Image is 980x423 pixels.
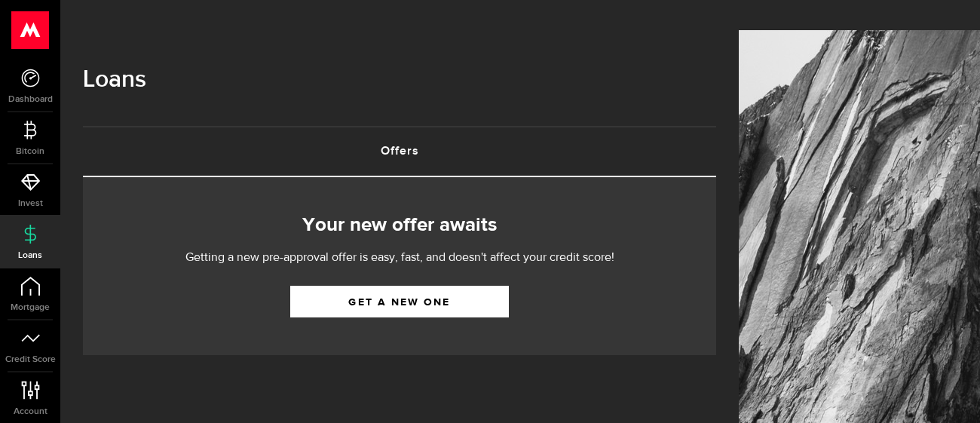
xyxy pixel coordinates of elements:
h1: Loans [83,60,716,100]
ul: Tabs Navigation [83,126,716,177]
h2: Your new offer awaits [106,210,694,241]
iframe: LiveChat chat widget [917,360,980,423]
a: Get a new one [290,286,509,317]
a: Offers [83,127,716,176]
p: Getting a new pre-approval offer is easy, fast, and doesn't affect your credit score! [139,249,660,267]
